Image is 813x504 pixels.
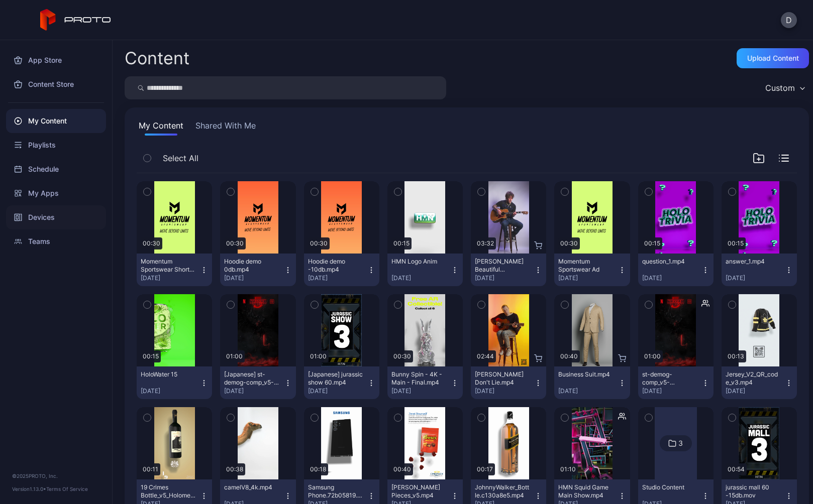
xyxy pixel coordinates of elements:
[6,109,106,133] a: My Content
[308,483,363,499] div: Samsung Phone.72b05819.mp4
[554,366,630,399] button: Business Suit.mp4[DATE]
[471,366,546,399] button: [PERSON_NAME] Don't Lie.mp4[DATE]
[638,366,714,399] button: st-demog-comp_v5-VO_1(1).mp4[DATE]
[726,274,785,282] div: [DATE]
[387,366,463,399] button: Bunny Spin - 4K - Main - Final.mp4[DATE]
[224,258,279,274] div: Hoodie demo 0db.mp4
[308,370,363,387] div: [Japanese] jurassic show 60.mp4
[125,50,189,67] div: Content
[726,258,781,266] div: answer_1.mp4
[220,254,295,286] button: Hoodie demo 0db.mp4[DATE]
[137,366,212,399] button: HoloWater 15[DATE]
[6,48,106,72] a: App Store
[46,486,88,492] a: Terms Of Service
[391,387,451,395] div: [DATE]
[224,483,279,491] div: camelV8_4k.mp4
[141,274,200,282] div: [DATE]
[6,205,106,229] a: Devices
[558,258,614,274] div: Momentum Sportswear Ad
[726,370,781,387] div: Jersey_V2_QR_code_v3.mp4
[141,370,196,379] div: HoloWater 15
[475,258,530,274] div: Billy Morrison's Beautiful Disaster.mp4
[12,472,100,480] div: © 2025 PROTO, Inc.
[722,254,797,286] button: answer_1.mp4[DATE]
[193,119,258,136] button: Shared With Me
[638,254,714,286] button: question_1.mp4[DATE]
[224,387,283,395] div: [DATE]
[224,370,279,387] div: [Japanese] st-demog-comp_v5-VO_1(1).mp4
[737,48,809,68] button: Upload Content
[760,76,809,99] button: Custom
[304,254,379,286] button: Hoodie demo -10db.mp4[DATE]
[6,181,106,205] a: My Apps
[387,254,463,286] button: HMN Logo Anim[DATE]
[726,387,785,395] div: [DATE]
[558,274,618,282] div: [DATE]
[137,119,185,136] button: My Content
[391,258,447,266] div: HMN Logo Anim
[141,387,200,395] div: [DATE]
[6,72,106,96] a: Content Store
[141,258,196,274] div: Momentum Sportswear Shorts -10db.mp4
[163,152,198,164] span: Select All
[558,370,614,379] div: Business Suit.mp4
[304,366,379,399] button: [Japanese] jurassic show 60.mp4[DATE]
[554,254,630,286] button: Momentum Sportswear Ad[DATE]
[726,483,781,499] div: jurassic mall 60 -15db.mov
[224,274,283,282] div: [DATE]
[747,54,799,62] div: Upload Content
[141,483,196,499] div: 19 Crimes Bottle_v5_Holomedia.mp4
[6,229,106,254] a: Teams
[475,483,530,499] div: JohnnyWalker_Bottle.c130a8e5.mp4
[220,366,295,399] button: [Japanese] st-demog-comp_v5-VO_1(1).mp4[DATE]
[6,157,106,181] a: Schedule
[642,483,697,491] div: Studio Content
[12,486,46,492] span: Version 1.13.0 •
[722,366,797,399] button: Jersey_V2_QR_code_v3.mp4[DATE]
[471,254,546,286] button: [PERSON_NAME] Beautiful Disaster.mp4[DATE]
[781,12,797,28] button: D
[475,387,534,395] div: [DATE]
[642,258,697,266] div: question_1.mp4
[391,274,451,282] div: [DATE]
[475,274,534,282] div: [DATE]
[475,370,530,387] div: Ryan Pollie's Don't Lie.mp4
[308,274,367,282] div: [DATE]
[391,483,447,499] div: Reese Pieces_v5.mp4
[391,370,447,387] div: Bunny Spin - 4K - Main - Final.mp4
[642,274,701,282] div: [DATE]
[308,387,367,395] div: [DATE]
[558,483,614,499] div: HMN Squid Game Main Show.mp4
[765,83,795,93] div: Custom
[642,370,697,387] div: st-demog-comp_v5-VO_1(1).mp4
[558,387,618,395] div: [DATE]
[137,254,212,286] button: Momentum Sportswear Shorts -10db.mp4[DATE]
[308,258,363,274] div: Hoodie demo -10db.mp4
[6,133,106,157] a: Playlists
[642,387,701,395] div: [DATE]
[678,439,683,448] div: 3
